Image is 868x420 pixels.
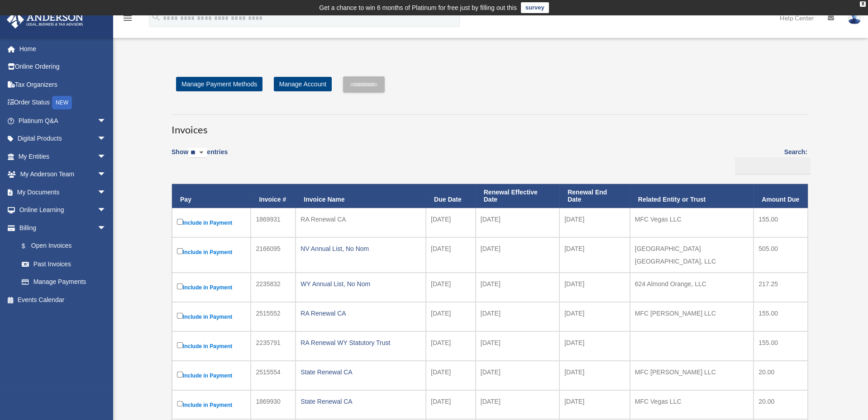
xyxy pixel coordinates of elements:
[27,241,31,252] span: $
[97,165,115,184] span: arrow_drop_down
[6,58,120,76] a: Online Ordering
[177,401,183,407] input: Include in Payment
[251,390,296,420] td: 1869930
[476,237,559,273] td: [DATE]
[754,390,808,420] td: 20.00
[97,201,115,220] span: arrow_drop_down
[177,311,246,322] label: Include in Payment
[426,390,476,420] td: [DATE]
[251,302,296,331] td: 2515552
[251,361,296,390] td: 2515554
[426,273,476,302] td: [DATE]
[188,148,207,158] select: Showentries
[860,1,866,7] div: close
[559,184,630,208] th: Renewal End Date: activate to sort column ascending
[97,183,115,202] span: arrow_drop_down
[476,208,559,237] td: [DATE]
[476,390,559,420] td: [DATE]
[176,77,262,91] a: Manage Payment Methods
[476,302,559,331] td: [DATE]
[6,291,120,309] a: Events Calendar
[559,273,630,302] td: [DATE]
[6,94,120,112] a: Order StatusNEW
[97,147,115,166] span: arrow_drop_down
[177,342,183,348] input: Include in Payment
[251,184,296,208] th: Invoice #: activate to sort column ascending
[4,11,86,28] img: Anderson Advisors Platinum Portal
[177,313,183,319] input: Include in Payment
[732,146,807,175] label: Search:
[251,273,296,302] td: 2235832
[13,255,115,273] a: Past Invoices
[97,112,115,130] span: arrow_drop_down
[13,273,115,291] a: Manage Payments
[300,278,421,290] div: WY Annual List, No Nom
[848,11,861,24] img: User Pic
[251,331,296,361] td: 2235791
[151,12,161,22] i: search
[177,282,246,293] label: Include in Payment
[754,184,808,208] th: Amount Due: activate to sort column ascending
[559,302,630,331] td: [DATE]
[476,273,559,302] td: [DATE]
[630,184,754,208] th: Related Entity or Trust: activate to sort column ascending
[426,302,476,331] td: [DATE]
[300,395,421,408] div: State Renewal CA
[735,157,811,175] input: Search:
[52,96,72,109] div: NEW
[300,307,421,320] div: RA Renewal CA
[122,13,133,24] i: menu
[754,208,808,237] td: 155.00
[177,370,246,381] label: Include in Payment
[177,399,246,411] label: Include in Payment
[13,237,111,255] a: $Open Invoices
[177,246,246,258] label: Include in Payment
[300,336,421,349] div: RA Renewal WY Statutory Trust
[630,302,754,331] td: MFC [PERSON_NAME] LLC
[426,361,476,390] td: [DATE]
[754,237,808,273] td: 505.00
[122,16,133,24] a: menu
[559,331,630,361] td: [DATE]
[426,331,476,361] td: [DATE]
[6,76,120,94] a: Tax Organizers
[300,366,421,378] div: State Renewal CA
[426,237,476,273] td: [DATE]
[296,184,426,208] th: Invoice Name: activate to sort column ascending
[6,40,120,58] a: Home
[559,237,630,273] td: [DATE]
[319,2,517,13] div: Get a chance to win 6 months of Platinum for free just by filling out this
[559,361,630,390] td: [DATE]
[172,184,251,208] th: Pay: activate to sort column descending
[6,201,120,219] a: Online Learningarrow_drop_down
[754,361,808,390] td: 20.00
[300,242,421,255] div: NV Annual List, No Nom
[6,183,120,201] a: My Documentsarrow_drop_down
[172,114,807,137] h3: Invoices
[476,361,559,390] td: [DATE]
[97,130,115,148] span: arrow_drop_down
[97,219,115,237] span: arrow_drop_down
[559,208,630,237] td: [DATE]
[754,331,808,361] td: 155.00
[177,217,246,228] label: Include in Payment
[630,361,754,390] td: MFC [PERSON_NAME] LLC
[177,340,246,352] label: Include in Payment
[6,147,120,165] a: My Entitiesarrow_drop_down
[6,165,120,184] a: My Anderson Teamarrow_drop_down
[6,112,120,130] a: Platinum Q&Aarrow_drop_down
[251,237,296,273] td: 2166095
[426,184,476,208] th: Due Date: activate to sort column ascending
[559,390,630,420] td: [DATE]
[630,273,754,302] td: 624 Almond Orange, LLC
[6,130,120,148] a: Digital Productsarrow_drop_down
[6,219,115,237] a: Billingarrow_drop_down
[251,208,296,237] td: 1869931
[426,208,476,237] td: [DATE]
[177,372,183,378] input: Include in Payment
[476,331,559,361] td: [DATE]
[521,2,549,13] a: survey
[476,184,559,208] th: Renewal Effective Date: activate to sort column ascending
[300,213,421,226] div: RA Renewal CA
[754,302,808,331] td: 155.00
